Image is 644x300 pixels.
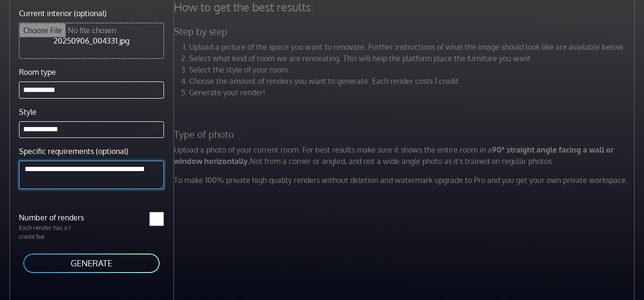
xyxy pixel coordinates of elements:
li: Choose the amount of renders you want to generate. Each render costs 1 credit. [189,75,637,87]
label: Number of renders [13,212,91,223]
h5: Step by step [168,26,643,37]
label: Specific requirements (optional) [19,145,128,157]
li: Upload a picture of the space you want to renovate. Further instructions of what the image should... [189,41,637,53]
li: Select the style of your room. [189,64,637,75]
p: Each render has a 1 credit fee [13,223,91,241]
p: Upload a photo of your current room. For best results make sure it shows the entire room in a Not... [168,144,643,167]
li: Select what kind of room we are renovating. This will help the platform place the furniture you w... [189,53,637,64]
strong: 90° straight angle facing a wall or window horizontally. [174,145,614,166]
p: To make 100% private high quality renders without deletion and watermark upgrade to Pro and you g... [168,174,643,186]
label: Current interior (optional) [19,8,107,19]
label: Style [19,106,36,118]
h5: Type of photo [168,128,643,140]
li: Generate your render! [189,87,637,98]
label: Room type [19,66,56,78]
button: GENERATE [22,253,161,274]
